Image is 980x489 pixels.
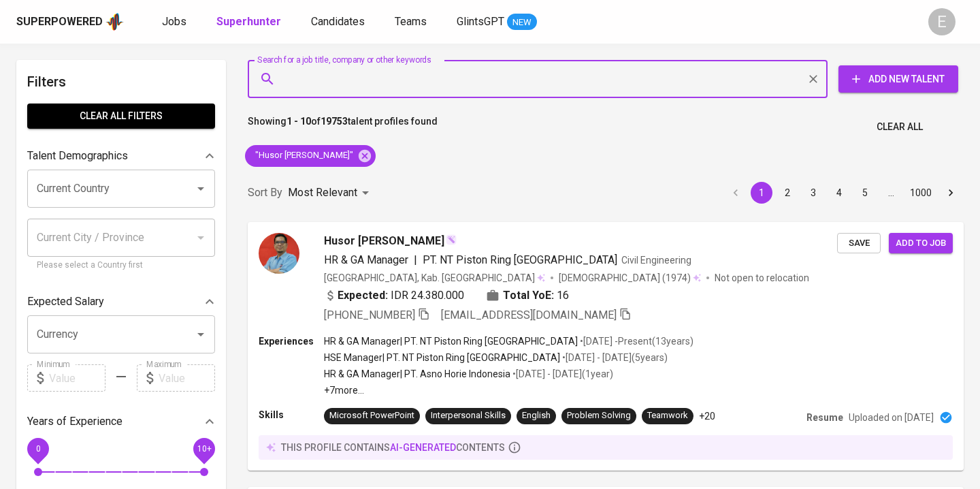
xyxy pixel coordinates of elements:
[441,309,617,321] span: [EMAIL_ADDRESS][DOMAIN_NAME]
[105,12,124,32] img: app logo
[507,16,537,29] span: NEW
[699,409,715,423] p: +20
[880,186,902,200] div: …
[806,411,843,424] p: Resume
[259,408,324,422] p: Skills
[281,441,505,454] p: this profile contains contents
[191,325,210,344] button: Open
[27,142,215,170] div: Talent Demographics
[27,408,215,435] div: Years of Experience
[560,351,668,364] p: • [DATE] - [DATE] ( 5 years )
[324,367,510,381] p: HR & GA Manager | PT. Asno Horie Indonesia
[390,442,456,453] span: AI-generated
[896,236,946,251] span: Add to job
[940,182,962,204] button: Go to next page
[844,236,874,251] span: Save
[248,222,964,471] a: Husor [PERSON_NAME]HR & GA Manager|PT. NT Piston Ring [GEOGRAPHIC_DATA]Civil Engineering[GEOGRAPH...
[259,233,299,274] img: 8d36978b0cc8ddd90f9e843d358def77.jpg
[288,180,374,206] div: Most Relevant
[647,409,688,422] div: Teamwork
[162,15,186,28] span: Jobs
[248,114,438,140] p: Showing of talent profiles found
[37,259,206,272] p: Please select a Country first
[621,255,691,266] span: Civil Engineering
[162,14,189,31] a: Jobs
[197,444,211,454] span: 10+
[928,8,955,35] div: E
[395,14,429,31] a: Teams
[503,287,554,304] b: Total YoE:
[324,309,415,321] span: [PHONE_NUMBER]
[559,271,662,285] span: [DEMOGRAPHIC_DATA]
[324,253,408,266] span: HR & GA Manager
[578,334,693,348] p: • [DATE] - Present ( 13 years )
[311,14,367,31] a: Candidates
[889,233,953,254] button: Add to job
[259,334,324,348] p: Experiences
[329,409,414,422] div: Microsoft PowerPoint
[27,294,104,310] p: Expected Salary
[395,15,427,28] span: Teams
[159,364,215,392] input: Value
[27,104,215,129] button: Clear All filters
[849,411,934,424] p: Uploaded on [DATE]
[715,271,809,285] p: Not open to relocation
[804,69,823,89] button: Clear
[854,182,876,204] button: Go to page 5
[828,182,850,204] button: Go to page 4
[245,145,376,167] div: "Husor [PERSON_NAME]"
[457,15,504,28] span: GlintsGPT
[414,252,417,268] span: |
[777,182,798,204] button: Go to page 2
[324,233,444,249] span: Husor [PERSON_NAME]
[457,14,537,31] a: GlintsGPT NEW
[849,71,947,88] span: Add New Talent
[877,119,923,136] span: Clear All
[723,182,964,204] nav: pagination navigation
[906,182,936,204] button: Go to page 1000
[324,334,578,348] p: HR & GA Manager | PT. NT Piston Ring [GEOGRAPHIC_DATA]
[751,182,772,204] button: page 1
[338,287,388,304] b: Expected:
[324,351,560,364] p: HSE Manager | PT. NT Piston Ring [GEOGRAPHIC_DATA]
[27,413,122,430] p: Years of Experience
[216,15,281,28] b: Superhunter
[27,71,215,93] h6: Filters
[311,15,365,28] span: Candidates
[324,271,545,285] div: [GEOGRAPHIC_DATA], Kab. [GEOGRAPHIC_DATA]
[38,108,204,125] span: Clear All filters
[35,444,40,454] span: 0
[288,185,357,201] p: Most Relevant
[871,114,928,140] button: Clear All
[838,65,958,93] button: Add New Talent
[510,367,613,381] p: • [DATE] - [DATE] ( 1 year )
[287,116,311,127] b: 1 - 10
[446,234,457,245] img: magic_wand.svg
[522,409,551,422] div: English
[557,287,569,304] span: 16
[27,288,215,315] div: Expected Salary
[567,409,631,422] div: Problem Solving
[245,149,361,162] span: "Husor [PERSON_NAME]"
[837,233,881,254] button: Save
[324,287,464,304] div: IDR 24.380.000
[27,148,128,164] p: Talent Demographics
[16,14,103,30] div: Superpowered
[431,409,506,422] div: Interpersonal Skills
[559,271,701,285] div: (1974)
[321,116,348,127] b: 19753
[802,182,824,204] button: Go to page 3
[191,179,210,198] button: Open
[16,12,124,32] a: Superpoweredapp logo
[324,383,693,397] p: +7 more ...
[248,185,282,201] p: Sort By
[423,253,617,266] span: PT. NT Piston Ring [GEOGRAPHIC_DATA]
[49,364,105,392] input: Value
[216,14,284,31] a: Superhunter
